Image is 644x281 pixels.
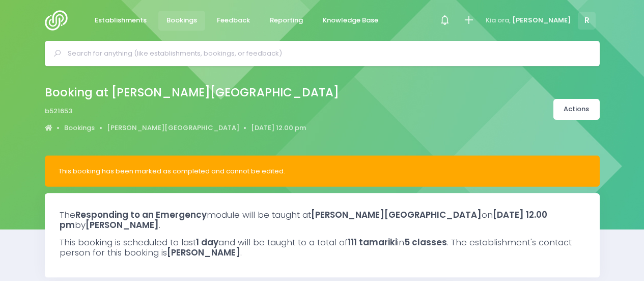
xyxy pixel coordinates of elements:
[270,15,303,25] span: Reporting
[578,12,596,30] span: R
[167,246,240,259] strong: [PERSON_NAME]
[251,123,306,133] a: [DATE] 12.00 pm
[60,210,585,231] h3: The module will be taught at on by .
[87,11,155,31] a: Establishments
[486,15,511,25] span: Kia ora,
[404,236,447,248] strong: 5 classes
[95,15,147,25] span: Establishments
[107,123,239,133] a: [PERSON_NAME][GEOGRAPHIC_DATA]
[60,209,547,231] strong: [DATE] 12.00 pm
[166,15,197,25] span: Bookings
[60,237,585,258] h3: This booking is scheduled to last and will be taught to a total of in . The establishment's conta...
[45,10,74,31] img: Logo
[45,106,72,116] span: b521653
[262,11,312,31] a: Reporting
[75,209,207,221] strong: Responding to an Emergency
[323,15,378,25] span: Knowledge Base
[45,86,339,99] h2: Booking at [PERSON_NAME][GEOGRAPHIC_DATA]
[512,15,571,25] span: [PERSON_NAME]
[68,46,585,61] input: Search for anything (like establishments, bookings, or feedback)
[348,236,397,248] strong: 111 tamariki
[217,15,250,25] span: Feedback
[196,236,218,248] strong: 1 day
[553,99,600,120] a: Actions
[59,166,586,176] div: This booking has been marked as completed and cannot be edited.
[86,219,159,231] strong: [PERSON_NAME]
[209,11,259,31] a: Feedback
[311,209,482,221] strong: [PERSON_NAME][GEOGRAPHIC_DATA]
[158,11,206,31] a: Bookings
[64,123,95,133] a: Bookings
[315,11,387,31] a: Knowledge Base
